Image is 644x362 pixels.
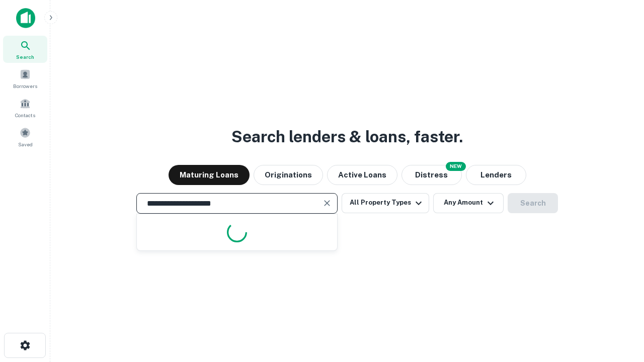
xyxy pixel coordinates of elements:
button: All Property Types [342,193,429,213]
span: Saved [18,140,33,148]
iframe: Chat Widget [594,282,644,330]
img: capitalize-icon.png [16,8,35,28]
span: Contacts [15,111,35,119]
h3: Search lenders & loans, faster. [231,125,463,149]
button: Maturing Loans [169,165,250,185]
button: Search distressed loans with lien and other non-mortgage details. [401,165,462,185]
a: Contacts [3,94,47,121]
button: Any Amount [433,193,504,213]
a: Search [3,36,47,63]
div: NEW [446,162,466,171]
a: Borrowers [3,65,47,92]
button: Clear [320,196,334,210]
button: Active Loans [327,165,397,185]
a: Saved [3,123,47,150]
span: Search [16,53,34,61]
span: Borrowers [13,82,37,90]
button: Originations [254,165,323,185]
button: Lenders [466,165,526,185]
